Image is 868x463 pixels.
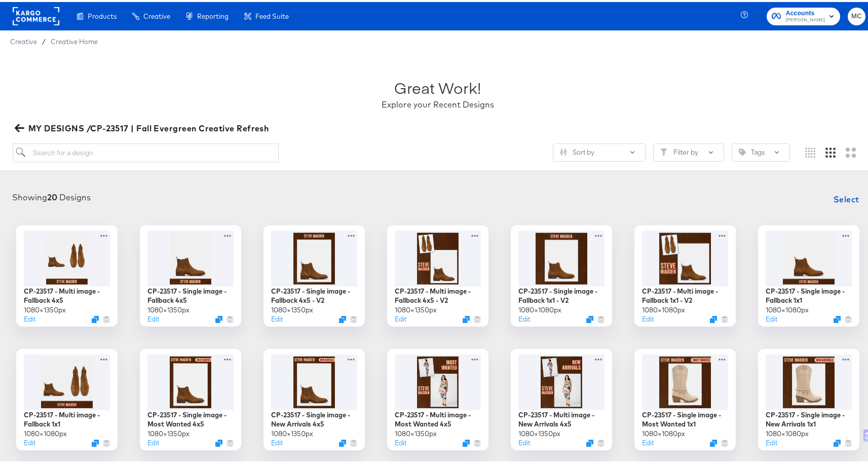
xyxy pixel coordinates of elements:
div: CP-23517 - Single image - Most Wanted 4x5 [147,408,234,427]
svg: Duplicate [586,438,593,445]
svg: Filter [660,147,667,154]
button: Edit [766,436,777,446]
button: Edit [642,312,654,322]
svg: Duplicate [586,314,593,321]
div: CP-23517 - Single image - Fallback 4x5 [147,284,234,303]
div: 1080 × 1080 px [766,427,809,437]
span: MY DESIGNS /CP-23517 | Fall Evergreen Creative Refresh [17,119,269,133]
div: 1080 × 1080 px [642,427,685,437]
div: CP-23517 - Multi image - Most Wanted 4x5 [395,408,481,427]
svg: Duplicate [92,438,99,445]
div: CP-23517 - Single image - New Arrivals 1x1 [766,408,852,427]
span: Products [88,10,117,18]
button: Edit [395,436,406,446]
button: Edit [147,312,159,322]
button: Edit [518,312,530,322]
div: CP-23517 - Multi image - Fallback 4x5 - V2 [395,284,481,303]
svg: Duplicate [215,314,222,321]
svg: Sliders [560,147,567,154]
span: Select [834,190,859,204]
div: CP-23517 - Multi image - Fallback 4x51080×1350pxEditDuplicate [16,223,118,325]
div: CP-23517 - Single image - Fallback 1x1 [766,284,852,303]
button: TagTags [732,141,790,160]
div: CP-23517 - Multi image - Fallback 4x5 [24,284,110,303]
div: 1080 × 1350 px [271,427,313,437]
button: Edit [271,436,283,446]
div: CP-23517 - Multi image - Most Wanted 4x51080×1350pxEditDuplicate [387,347,488,448]
div: Great Work! [395,75,481,97]
div: CP-23517 - Multi image - Fallback 4x5 - V21080×1350pxEditDuplicate [387,223,488,325]
button: Edit [24,436,35,446]
div: 1080 × 1350 px [24,303,66,313]
div: 1080 × 1350 px [395,303,437,313]
div: 1080 × 1350 px [147,303,190,313]
div: CP-23517 - Multi image - New Arrivals 4x51080×1350pxEditDuplicate [511,347,612,448]
div: CP-23517 - Single image - New Arrivals 4x5 [271,408,357,427]
button: MC [848,6,865,23]
button: Select [829,187,863,207]
span: Feed Suite [255,10,289,18]
input: Search for a design [13,141,279,160]
svg: Duplicate [834,314,841,321]
svg: Duplicate [710,438,717,445]
span: MC [852,9,861,20]
div: CP-23517 - Single image - Fallback 1x1 - V2 [518,284,605,303]
div: CP-23517 - Single image - New Arrivals 1x11080×1080pxEditDuplicate [758,347,859,448]
button: Edit [395,312,406,322]
div: CP-23517 - Multi image - Fallback 1x11080×1080pxEditDuplicate [16,347,118,448]
svg: Duplicate [215,438,222,445]
button: Edit [271,312,283,322]
button: Edit [147,436,159,446]
button: Edit [766,312,777,322]
div: Showing Designs [13,190,91,201]
svg: Duplicate [339,438,346,445]
div: CP-23517 - Multi image - Fallback 1x1 [24,408,110,427]
div: 1080 × 1080 px [24,427,67,437]
svg: Duplicate [834,438,841,445]
div: 1080 × 1080 px [642,303,685,313]
strong: 20 [48,190,58,200]
svg: Duplicate [339,314,346,321]
button: Edit [518,436,530,446]
div: Explore your Recent Designs [382,97,494,109]
span: [PERSON_NAME] [786,14,825,22]
div: CP-23517 - Multi image - New Arrivals 4x5 [518,408,605,427]
span: Creative [10,35,37,44]
svg: Duplicate [463,314,470,321]
div: 1080 × 1350 px [147,427,190,437]
svg: Duplicate [710,314,717,321]
svg: Duplicate [463,438,470,445]
div: 1080 × 1080 px [518,303,561,313]
svg: Duplicate [92,314,99,321]
div: CP-23517 - Single image - Fallback 4x5 - V2 [271,284,357,303]
svg: Medium grid [825,146,836,156]
a: Creative Home [51,35,98,44]
div: CP-23517 - Single image - Fallback 4x51080×1350pxEditDuplicate [140,223,241,325]
button: Edit [24,312,35,322]
div: CP-23517 - Single image - Fallback 4x5 - V21080×1350pxEditDuplicate [263,223,365,325]
button: Edit [642,436,654,446]
div: CP-23517 - Multi image - Fallback 1x1 - V2 [642,284,728,303]
svg: Large grid [846,146,856,156]
div: 1080 × 1350 px [395,427,437,437]
button: FilterFilter by [653,141,724,160]
span: / [37,35,51,44]
div: CP-23517 - Single image - Most Wanted 4x51080×1350pxEditDuplicate [140,347,241,448]
div: CP-23517 - Single image - Most Wanted 1x1 [642,408,728,427]
button: SlidersSort by [553,141,646,160]
svg: Small grid [805,146,815,156]
div: CP-23517 - Single image - Most Wanted 1x11080×1080pxEditDuplicate [634,347,736,448]
div: CP-23517 - Single image - New Arrivals 4x51080×1350pxEditDuplicate [263,347,365,448]
button: MY DESIGNS /CP-23517 | Fall Evergreen Creative Refresh [13,119,273,133]
div: 1080 × 1080 px [766,303,809,313]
